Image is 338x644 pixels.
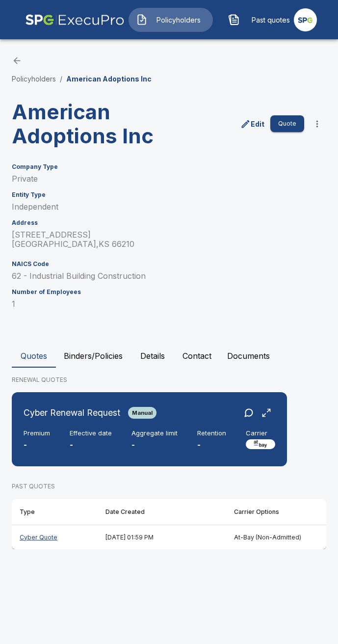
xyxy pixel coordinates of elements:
th: Carrier Options [226,499,326,525]
p: 62 - Industrial Building Construction [12,271,326,281]
th: Type [12,499,98,525]
img: Carrier [246,439,275,449]
img: AA Logo [25,4,125,35]
p: PAST QUOTES [12,482,326,491]
a: Agency Icon [294,4,317,35]
nav: breadcrumb [12,74,152,84]
h6: Retention [197,429,226,437]
p: - [197,439,226,451]
th: [DATE] 01:59 PM [98,525,226,549]
a: Policyholders [12,75,56,83]
h6: Address [12,219,326,226]
button: Documents [219,344,278,368]
span: Past quotes [244,15,298,25]
h6: Effective date [70,429,112,437]
h3: American Adoptions Inc [12,100,165,148]
p: American Adoptions Inc [66,74,152,84]
h6: Entity Type [12,191,326,198]
table: responsive table [12,499,326,550]
p: Independent [12,202,326,212]
a: edit [238,117,266,131]
h6: Carrier [246,429,275,437]
button: Binders/Policies [56,344,130,368]
h6: Aggregate limit [131,429,178,437]
h6: Number of Employees [12,289,326,295]
p: RENEWAL QUOTES [12,376,326,384]
p: - [24,439,50,451]
button: Contact [175,344,219,368]
h6: Cyber Renewal Request [24,406,120,420]
p: 1 [12,299,326,309]
h6: Premium [24,429,50,437]
button: more [308,115,326,133]
button: Quotes [12,344,56,368]
button: Policyholders IconPolicyholders [129,8,213,32]
p: - [131,439,178,451]
th: Cyber Quote [12,525,98,549]
div: policyholder tabs [12,344,326,368]
span: Manual [128,409,156,416]
img: Agency Icon [294,8,317,31]
h6: NAICS Code [12,261,326,268]
th: At-Bay (Non-Admitted) [226,525,326,549]
span: Policyholders [152,15,206,25]
button: Past quotes IconPast quotes [221,8,305,32]
p: Private [12,174,326,184]
img: Policyholders Icon [136,14,148,26]
p: [STREET_ADDRESS] [GEOGRAPHIC_DATA] , KS 66210 [12,230,326,249]
button: Details [130,344,175,368]
button: Quote [270,115,304,132]
a: back [12,55,22,66]
p: - [70,439,112,451]
h6: Company Type [12,163,326,170]
img: Past quotes Icon [228,14,240,26]
li: / [60,74,62,84]
p: Edit [251,119,264,129]
th: Date Created [98,499,226,525]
